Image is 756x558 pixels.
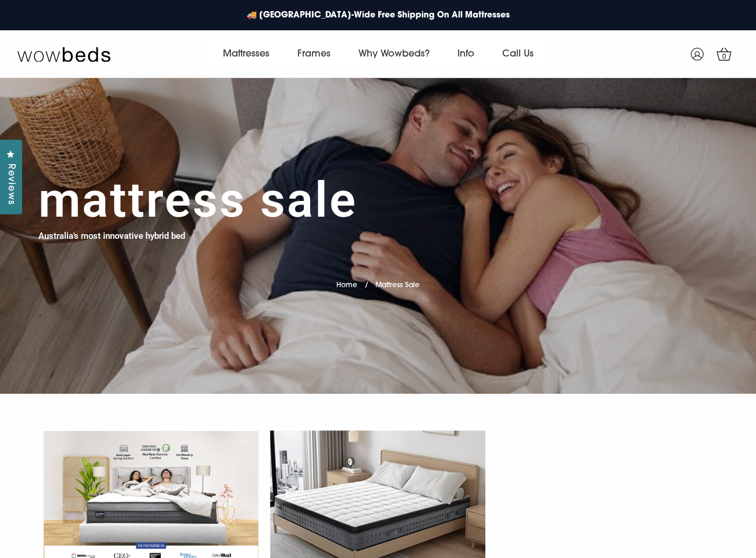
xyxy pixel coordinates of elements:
[375,282,420,289] span: Mattress Sale
[443,38,488,70] a: Info
[3,164,18,205] span: Reviews
[38,171,357,229] h1: Mattress Sale
[709,40,739,69] a: 0
[283,38,345,70] a: Frames
[38,229,185,243] h4: Australia's most innovative hybrid bed
[365,282,368,289] span: /
[345,38,443,70] a: Why Wowbeds?
[336,282,357,289] a: Home
[17,46,111,62] img: Wow Beds Logo
[719,51,730,63] span: 0
[241,3,516,27] a: 🚚 [GEOGRAPHIC_DATA]-Wide Free Shipping On All Mattresses
[488,38,548,70] a: Call Us
[336,266,420,296] nav: breadcrumbs
[209,38,283,70] a: Mattresses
